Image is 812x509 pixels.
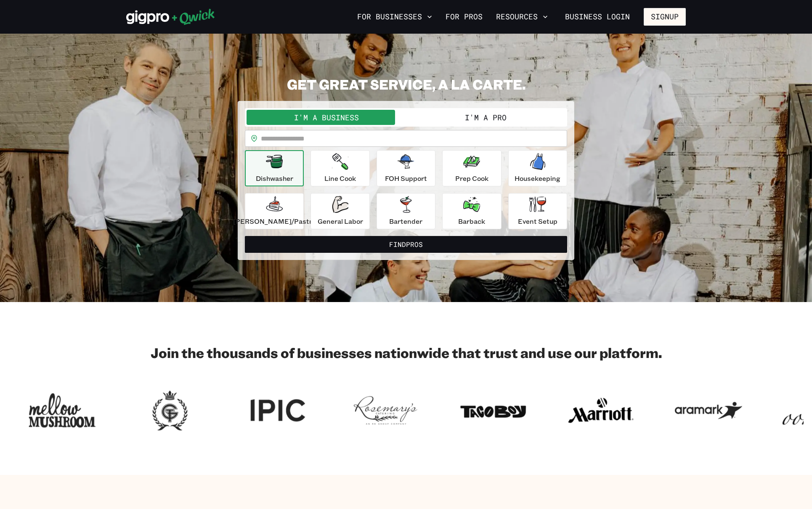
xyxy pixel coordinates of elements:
p: Line Cook [324,173,356,183]
button: Signup [644,8,686,26]
button: General Labor [310,193,369,229]
p: Housekeeping [515,173,560,183]
button: I'm a Business [247,110,406,125]
img: Logo for Aramark [675,388,742,433]
img: Logo for Mellow Mushroom [29,388,96,433]
button: Event Setup [508,193,567,229]
button: Barback [442,193,501,229]
p: Prep Cook [455,173,488,183]
img: Logo for IPIC [244,388,311,433]
button: Prep Cook [442,150,501,186]
button: Bartender [377,193,435,229]
img: Logo for Rosemary's Catering [352,388,419,433]
img: Logo for Georgian Terrace [136,388,204,433]
p: [PERSON_NAME]/Pastry [233,216,316,226]
p: Event Setup [518,216,557,226]
button: FindPros [245,236,567,253]
p: Barback [458,216,485,226]
button: Housekeeping [508,150,567,186]
p: Bartender [389,216,422,226]
button: For Businesses [354,10,435,24]
img: Logo for Taco Boy [459,388,527,433]
h2: Join the thousands of businesses nationwide that trust and use our platform. [126,344,686,361]
a: For Pros [442,10,486,24]
button: [PERSON_NAME]/Pastry [245,193,304,229]
a: Business Login [558,8,637,26]
button: Dishwasher [245,150,304,186]
button: Resources [493,10,551,24]
p: FOH Support [385,173,427,183]
h2: GET GREAT SERVICE, A LA CARTE. [238,76,574,93]
p: General Labor [318,216,363,226]
button: FOH Support [377,150,435,186]
img: Logo for Marriott [567,388,634,433]
button: Line Cook [310,150,369,186]
p: Dishwasher [256,173,293,183]
button: I'm a Pro [406,110,565,125]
